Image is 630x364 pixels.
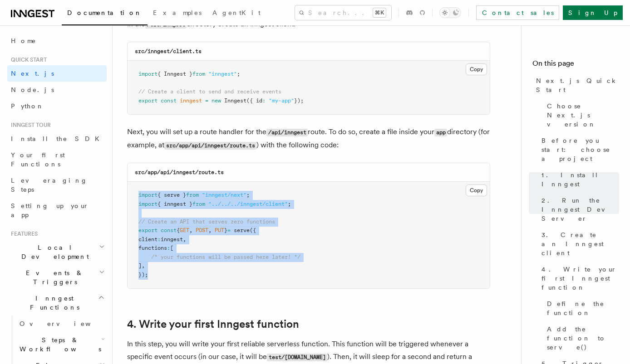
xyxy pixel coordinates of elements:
[538,192,619,227] a: 2. Run the Inngest Dev Server
[151,254,300,260] span: /* your functions will be passed here later! */
[7,56,47,63] span: Quick start
[541,170,619,189] span: 1. Install Inngest
[434,129,447,136] code: app
[227,227,231,233] span: =
[266,129,308,136] code: /api/inngest
[142,262,145,269] span: ,
[180,227,189,233] span: GET
[543,296,619,321] a: Define the function
[138,71,157,77] span: import
[7,82,107,98] a: Node.js
[7,147,107,172] a: Your first Functions
[161,236,183,243] span: inngest
[62,3,148,25] a: Documentation
[202,192,246,198] span: "inngest/next"
[7,98,107,114] a: Python
[547,102,619,129] span: Choose Next.js version
[11,36,36,45] span: Home
[7,290,107,315] button: Inngest Functions
[192,201,205,207] span: from
[536,76,619,94] span: Next.js Quick Start
[269,97,294,104] span: "my-app"
[466,63,487,75] button: Copy
[541,265,619,292] span: 4. Write your first Inngest function
[148,3,207,24] a: Examples
[11,202,89,218] span: Setting up your app
[541,136,619,163] span: Before you start: choose a project
[538,261,619,296] a: 4. Write your first Inngest function
[7,65,107,82] a: Next.js
[11,102,44,110] span: Python
[439,7,461,18] button: Toggle dark mode
[224,227,227,233] span: }
[207,3,266,24] a: AgentKit
[157,201,192,207] span: { inngest }
[541,230,619,257] span: 3. Create an Inngest client
[138,227,157,233] span: export
[7,243,99,261] span: Local Development
[153,9,202,16] span: Examples
[563,5,623,20] a: Sign Up
[547,299,619,317] span: Define the function
[189,227,192,233] span: ,
[138,272,148,278] span: });
[212,9,261,16] span: AgentKit
[532,58,619,73] h4: On this page
[208,201,288,207] span: "../../../inngest/client"
[11,177,88,193] span: Leveraging Steps
[7,33,107,49] a: Home
[183,236,186,243] span: ,
[192,71,205,77] span: from
[138,245,167,251] span: functions
[246,97,262,104] span: ({ id
[11,70,54,77] span: Next.js
[20,320,113,327] span: Overview
[7,172,107,198] a: Leveraging Steps
[11,151,65,168] span: Your first Functions
[246,192,250,198] span: ;
[7,294,98,312] span: Inngest Functions
[543,321,619,355] a: Add the function to serve()
[11,86,54,93] span: Node.js
[7,131,107,147] a: Install the SDK
[180,97,202,104] span: inngest
[7,121,51,129] span: Inngest tour
[250,227,256,233] span: ({
[476,5,559,20] a: Contact sales
[205,97,208,104] span: =
[196,227,208,233] span: POST
[157,71,192,77] span: { Inngest }
[543,98,619,132] a: Choose Next.js version
[373,8,386,17] kbd: ⌘K
[7,265,107,290] button: Events & Triggers
[138,236,157,243] span: client
[7,230,38,238] span: Features
[16,315,107,332] a: Overview
[135,48,202,54] code: src/inngest/client.ts
[294,97,304,104] span: });
[224,97,246,104] span: Inngest
[234,227,250,233] span: serve
[157,192,186,198] span: { serve }
[267,354,327,361] code: test/[DOMAIN_NAME]
[237,71,240,77] span: ;
[538,132,619,167] a: Before you start: choose a project
[295,5,391,20] button: Search...⌘K
[177,227,180,233] span: {
[7,268,99,286] span: Events & Triggers
[262,97,266,104] span: :
[532,73,619,98] a: Next.js Quick Start
[215,227,224,233] span: PUT
[16,332,107,357] button: Steps & Workflows
[11,135,105,142] span: Install the SDK
[138,192,157,198] span: import
[208,227,212,233] span: ,
[170,245,173,251] span: [
[7,198,107,223] a: Setting up your app
[161,97,177,104] span: const
[466,184,487,196] button: Copy
[157,236,161,243] span: :
[538,227,619,261] a: 3. Create an Inngest client
[541,196,619,223] span: 2. Run the Inngest Dev Server
[127,126,490,152] p: Next, you will set up a route handler for the route. To do so, create a file inside your director...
